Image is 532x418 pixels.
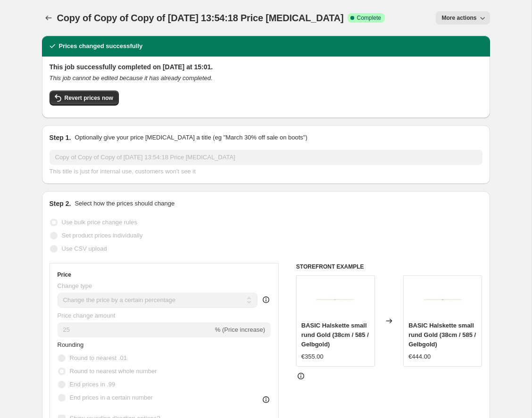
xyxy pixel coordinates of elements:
p: Select how the prices should change [75,199,175,208]
i: This job cannot be edited because it has already completed. [50,74,213,82]
p: Optionally give your price [MEDICAL_DATA] a title (eg "March 30% off sale on boots") [75,133,307,142]
div: help [261,295,271,304]
h6: STOREFRONT EXAMPLE [296,263,482,270]
span: Round to nearest whole number [70,368,157,375]
img: Monano-Schmuck-Produktbild-Halskette-Basic-small-rund-gold_80x.jpg [424,280,462,318]
span: BASIC Halskette small rund Gold (38cm / 585 / Gelbgold) [408,322,476,348]
input: -15 [58,322,213,337]
span: BASIC Halskette small rund Gold (38cm / 585 / Gelbgold) [301,322,369,348]
button: Price change jobs [42,11,55,25]
span: Use bulk price change rules [62,219,137,226]
span: Change type [58,282,92,289]
span: This title is just for internal use, customers won't see it [50,168,196,175]
h2: Step 2. [50,199,71,208]
div: €355.00 [301,352,324,361]
span: End prices in .99 [70,381,116,388]
span: End prices in a certain number [70,394,153,401]
h2: This job successfully completed on [DATE] at 15:01. [50,62,482,72]
h2: Step 1. [50,133,71,142]
h2: Prices changed successfully [59,41,143,51]
span: Revert prices now [65,94,113,102]
span: Price change amount [58,312,116,319]
h3: Price [58,271,71,279]
button: More actions [436,11,490,25]
span: Use CSV upload [62,245,107,252]
span: More actions [441,14,476,22]
span: Round to nearest .01 [70,354,127,361]
img: Monano-Schmuck-Produktbild-Halskette-Basic-small-rund-gold_80x.jpg [316,280,354,318]
span: Complete [357,14,381,22]
div: €444.00 [408,352,431,361]
button: Revert prices now [50,90,119,106]
span: Copy of Copy of Copy of [DATE] 13:54:18 Price [MEDICAL_DATA] [57,13,344,23]
span: Set product prices individually [62,232,143,239]
span: Rounding [58,341,84,348]
span: % (Price increase) [215,326,265,333]
input: 30% off holiday sale [50,150,482,165]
